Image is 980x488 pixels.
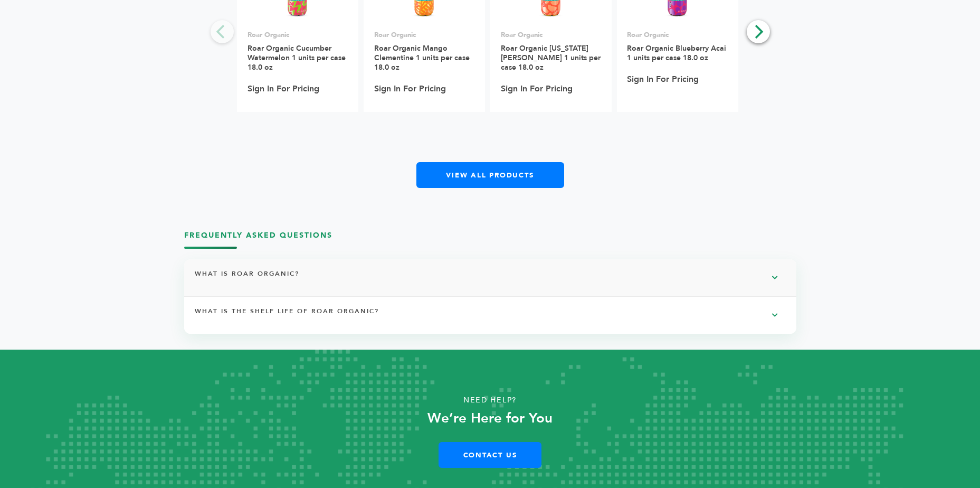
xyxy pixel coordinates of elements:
h3: Frequently Asked Questions [184,230,796,249]
a: Roar Organic [US_STATE][PERSON_NAME] 1 units per case 18.0 oz [501,43,601,72]
p: Roar Organic [627,30,727,40]
button: Next [747,20,770,43]
p: Roar Organic [248,30,348,40]
a: Sign In For Pricing [627,74,699,84]
a: Sign In For Pricing [501,84,573,93]
a: Roar Organic Blueberry Acai 1 units per case 18.0 oz [627,43,726,63]
a: Sign In For Pricing [248,84,319,93]
a: Sign In For Pricing [374,84,446,93]
p: Need Help? [49,392,931,408]
p: Roar Organic [374,30,474,40]
a: View All Products [416,162,564,188]
h4: WHAT IS ROAR ORGANIC? [195,269,310,287]
h4: WHAT IS THE SHELF LIFE OF ROAR ORGANIC? [195,306,389,324]
a: Roar Organic Mango Clementine 1 units per case 18.0 oz [374,43,470,72]
a: Contact Us [439,442,541,468]
p: Roar Organic [501,30,601,40]
a: Roar Organic Cucumber Watermelon 1 units per case 18.0 oz [248,43,346,72]
strong: We’re Here for You [427,409,553,428]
